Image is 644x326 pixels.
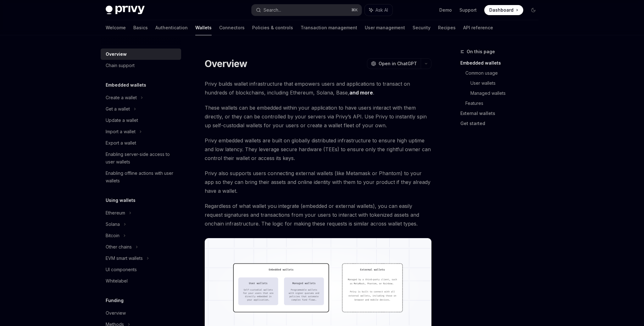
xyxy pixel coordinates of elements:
[106,197,136,204] h5: Using wallets
[205,58,247,69] h1: Overview
[101,168,181,186] a: Enabling offline actions with user wallets
[375,7,388,13] span: Ask AI
[301,20,357,35] a: Transaction management
[106,151,177,166] div: Enabling server-side access to user wallets
[101,137,181,149] a: Export a wallet
[219,20,245,35] a: Connectors
[465,98,543,108] a: Features
[106,243,132,251] div: Other chains
[252,4,362,16] button: Search...⌘K
[133,20,148,35] a: Basics
[106,6,145,14] img: dark logo
[106,139,136,147] div: Export a wallet
[439,7,452,13] a: Demo
[484,5,523,15] a: Dashboard
[106,81,146,89] h5: Embedded wallets
[106,209,125,217] div: Ethereum
[205,103,431,130] span: These wallets can be embedded within your application to have users interact with them directly, ...
[460,108,543,118] a: External wallets
[101,49,181,60] a: Overview
[106,255,143,262] div: EVM smart wallets
[106,232,119,239] div: Bitcoin
[349,89,373,96] a: and more
[106,128,136,135] div: Import a wallet
[106,266,137,273] div: UI components
[101,149,181,168] a: Enabling server-side access to user wallets
[252,20,293,35] a: Policies & controls
[106,50,127,58] div: Overview
[106,117,138,124] div: Update a wallet
[106,62,135,69] div: Chain support
[460,118,543,129] a: Get started
[365,4,392,16] button: Ask AI
[379,60,417,67] span: Open in ChatGPT
[205,169,431,195] span: Privy also supports users connecting external wallets (like Metamask or Phantom) to your app so t...
[101,307,181,319] a: Overview
[351,8,358,13] span: ⌘ K
[467,48,495,55] span: On this page
[367,58,421,69] button: Open in ChatGPT
[106,309,126,317] div: Overview
[101,264,181,275] a: UI components
[459,7,477,13] a: Support
[106,105,130,113] div: Get a wallet
[106,169,177,185] div: Enabling offline actions with user wallets
[205,79,431,97] span: Privy builds wallet infrastructure that empowers users and applications to transact on hundreds o...
[460,58,543,68] a: Embedded wallets
[195,20,212,35] a: Wallets
[106,277,128,285] div: Whitelabel
[463,20,493,35] a: API reference
[101,275,181,287] a: Whitelabel
[106,20,126,35] a: Welcome
[528,5,538,15] button: Toggle dark mode
[205,202,431,228] span: Regardless of what wallet you integrate (embedded or external wallets), you can easily request si...
[465,68,543,78] a: Common usage
[101,60,181,71] a: Chain support
[438,20,456,35] a: Recipes
[489,7,514,13] span: Dashboard
[106,220,120,228] div: Solana
[264,6,281,14] div: Search...
[106,297,124,304] h5: Funding
[106,94,137,101] div: Create a wallet
[413,20,430,35] a: Security
[470,78,543,88] a: User wallets
[101,115,181,126] a: Update a wallet
[365,20,405,35] a: User management
[155,20,188,35] a: Authentication
[470,88,543,98] a: Managed wallets
[205,136,431,163] span: Privy embedded wallets are built on globally distributed infrastructure to ensure high uptime and...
